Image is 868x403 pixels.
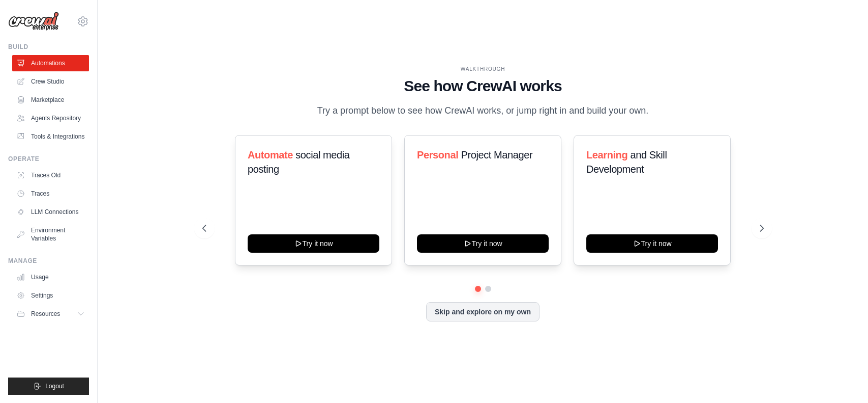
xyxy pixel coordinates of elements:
button: Resources [12,306,89,322]
a: Agents Repository [12,110,89,126]
span: Project Manager [461,149,532,160]
a: Automations [12,55,89,71]
span: Learning [586,149,627,160]
span: social media posting [248,149,350,175]
span: Resources [31,310,60,318]
a: Settings [12,287,89,304]
a: LLM Connections [12,204,89,220]
a: Traces Old [12,167,89,183]
a: Marketplace [12,92,89,108]
span: Logout [45,382,64,390]
span: Automate [248,149,293,160]
button: Skip and explore on my own [426,302,540,321]
h1: See how CrewAI works [202,77,764,95]
a: Traces [12,185,89,202]
img: Logo [8,12,59,31]
button: Try it now [248,234,379,253]
div: Manage [8,257,89,265]
div: Build [8,43,89,51]
span: and Skill Development [586,149,667,175]
span: Personal [417,149,458,160]
a: Environment Variables [12,222,89,247]
p: Try a prompt below to see how CrewAI works, or jump right in and build your own. [312,103,654,118]
button: Try it now [586,234,718,253]
a: Crew Studio [12,73,89,90]
a: Tools & Integrations [12,128,89,145]
button: Try it now [417,234,549,253]
div: Operate [8,155,89,163]
button: Logout [8,378,89,395]
a: Usage [12,269,89,285]
div: WALKTHROUGH [202,65,764,73]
